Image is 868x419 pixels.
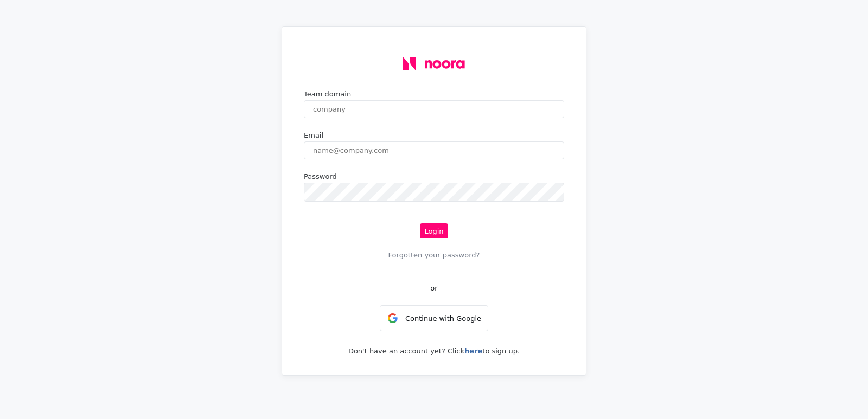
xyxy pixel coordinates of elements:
[384,247,484,262] button: Forgotten your password?
[304,100,564,118] input: company
[348,347,520,355] p: Don't have an account yet? Click to sign up.
[430,284,437,292] div: or
[420,223,448,238] button: Login
[304,172,564,181] div: Password
[304,131,564,139] div: Email
[380,305,488,331] div: Continue with Google
[464,345,482,357] a: here
[304,141,564,159] input: name@company.com
[304,90,564,98] div: Team domain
